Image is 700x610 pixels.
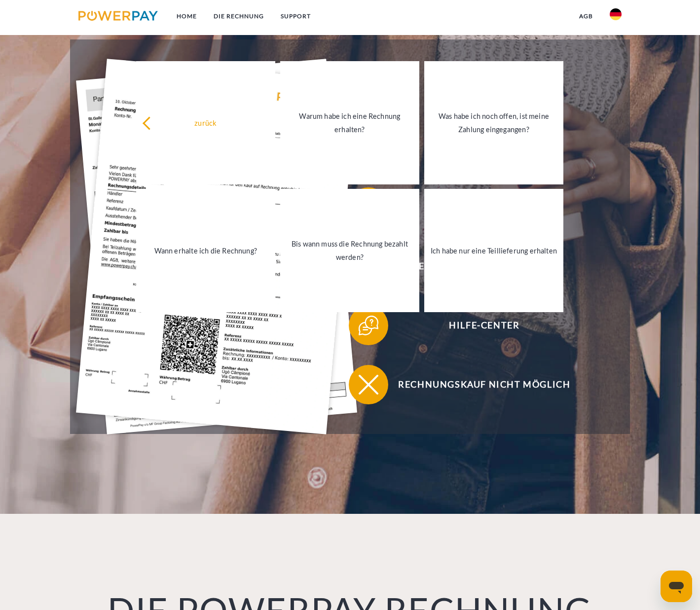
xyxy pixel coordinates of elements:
span: Rechnungskauf nicht möglich [364,365,605,404]
div: Was habe ich noch offen, ist meine Zahlung eingegangen? [430,109,557,136]
button: Hilfe-Center [349,306,605,345]
a: Home [168,7,205,25]
a: agb [571,7,601,25]
iframe: Schaltfläche zum Öffnen des Messaging-Fensters [661,571,692,602]
div: Ich habe nur eine Teillieferung erhalten [430,244,557,257]
div: Bis wann muss die Rechnung bezahlt werden? [286,237,413,264]
span: Hilfe-Center [364,306,605,345]
img: logo-powerpay.svg [78,11,158,21]
a: Was habe ich noch offen, ist meine Zahlung eingegangen? [424,61,563,184]
div: zurück [142,116,269,130]
img: qb_close.svg [356,372,381,397]
button: Rechnungskauf nicht möglich [349,365,605,404]
img: de [610,8,622,20]
a: SUPPORT [272,7,319,25]
a: DIE RECHNUNG [205,7,272,25]
img: qb_help.svg [356,313,381,338]
div: Wann erhalte ich die Rechnung? [142,244,269,257]
div: Warum habe ich eine Rechnung erhalten? [286,109,413,136]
